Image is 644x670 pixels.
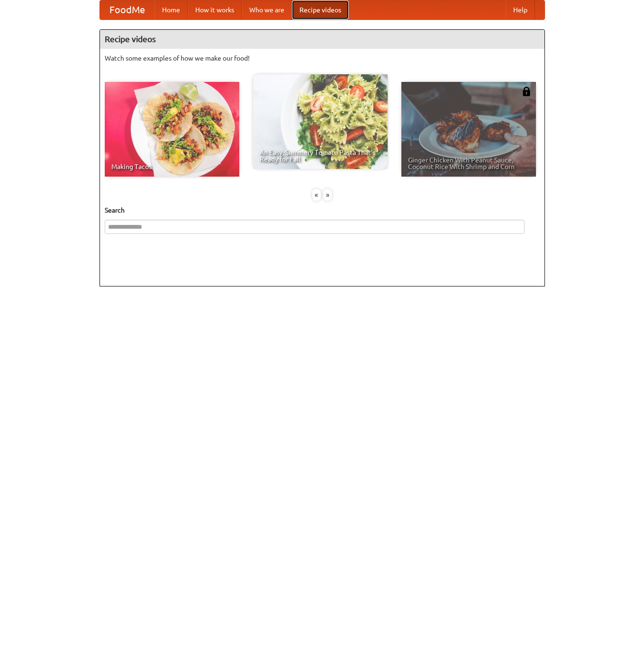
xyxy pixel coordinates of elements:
a: FoodMe [100,0,154,19]
div: « [312,189,321,201]
p: Watch some examples of how we make our food! [105,54,540,63]
span: An Easy, Summery Tomato Pasta That's Ready for Fall [260,149,381,162]
img: 483408.png [522,87,531,96]
div: » [323,189,332,201]
h4: Recipe videos [100,30,544,49]
h5: Search [105,205,540,215]
a: Home [154,0,188,19]
a: Who we are [242,0,292,19]
span: Making Tacos [111,163,233,170]
a: How it works [188,0,242,19]
a: An Easy, Summery Tomato Pasta That's Ready for Fall [253,74,388,169]
a: Help [506,0,535,19]
a: Recipe videos [292,0,349,19]
a: Making Tacos [105,82,239,177]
